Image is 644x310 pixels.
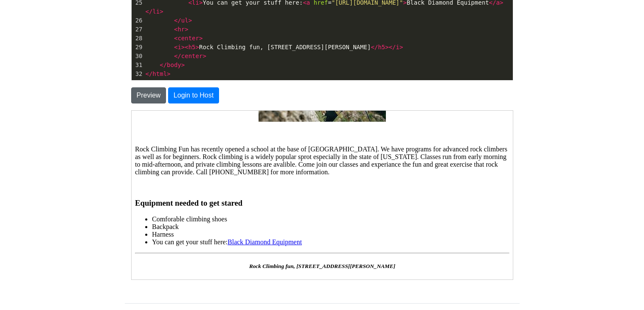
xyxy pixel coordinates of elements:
span: < [174,35,177,42]
div: 30 [132,52,144,61]
span: > [181,61,185,68]
span: h5 [188,44,196,50]
span: > [199,35,202,42]
button: Preview [131,87,166,103]
span: > [202,53,206,59]
span: h5 [378,44,385,50]
span: </ [174,53,181,59]
li: Harness [20,120,378,128]
span: ></ [385,44,396,50]
span: body [167,61,181,68]
span: >< [181,44,188,50]
span: html [152,70,167,77]
span: < [174,26,177,33]
span: > [160,8,163,15]
div: 29 [132,43,144,52]
a: Black Diamond Equipment [96,128,170,135]
div: 27 [132,25,144,34]
h5: Rock Climbing fun, [STREET_ADDRESS][PERSON_NAME] [3,152,378,159]
span: > [188,17,192,24]
span: < [174,44,177,50]
li: You can get your stuff here: [20,128,378,135]
h3: Equipment needed to get stared [3,88,378,97]
div: 32 [132,70,144,78]
p: Rock Climbing Fun has recently opened a school at the base of [GEOGRAPHIC_DATA]. We have programs... [3,35,378,65]
div: 28 [132,34,144,43]
span: > [399,44,403,50]
li: Comforable climbing shoes [20,105,378,112]
span: li [152,8,160,15]
span: > [185,26,188,33]
div: 26 [132,16,144,25]
span: </ [146,70,153,77]
span: > [167,70,170,77]
span: center [181,53,203,59]
span: hr [177,26,185,33]
button: Login to Host [168,87,219,103]
span: Rock Climbing fun, [STREET_ADDRESS][PERSON_NAME] [146,44,403,50]
span: </ [174,17,181,24]
span: </ [371,44,378,50]
li: Backpack [20,112,378,120]
div: 31 [132,61,144,70]
span: i [396,44,399,50]
span: ul [181,17,188,24]
span: </ [160,61,167,68]
span: i [177,44,181,50]
span: > [196,44,199,50]
span: center [177,35,199,42]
